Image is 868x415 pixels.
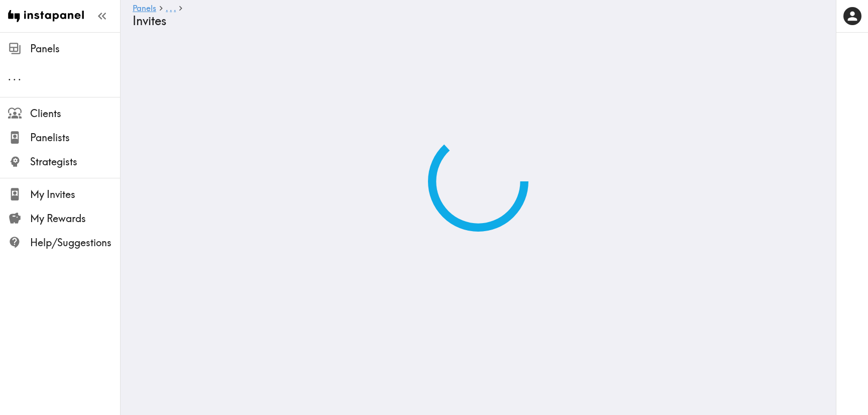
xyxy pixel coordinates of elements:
span: Clients [30,107,120,121]
span: Strategists [30,155,120,169]
span: . [170,3,172,13]
span: My Rewards [30,212,120,226]
span: . [13,70,16,83]
span: . [8,70,11,83]
h4: Invites [133,14,816,28]
a: ... [166,4,176,14]
a: Panels [133,4,156,14]
span: Help/Suggestions [30,236,120,250]
span: . [166,3,168,13]
span: . [174,3,176,13]
span: My Invites [30,187,120,201]
span: Panels [30,42,120,56]
span: Panelists [30,131,120,145]
span: . [18,70,21,83]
